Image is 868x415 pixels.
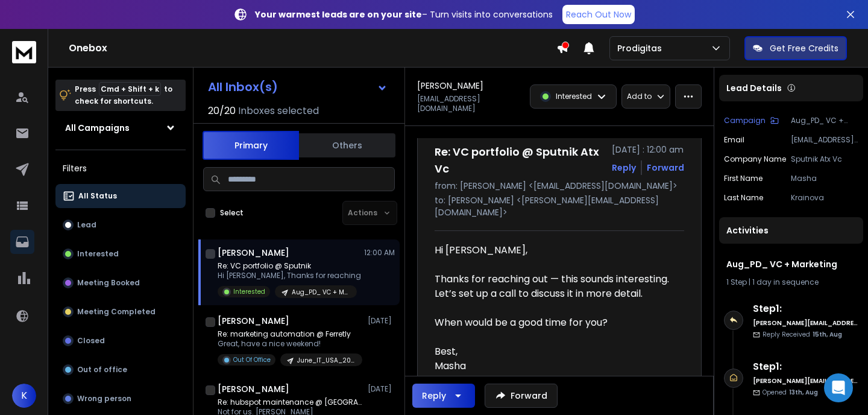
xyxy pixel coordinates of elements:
[55,184,186,208] button: All Status
[435,243,675,258] div: Hi [PERSON_NAME],
[368,384,395,394] p: [DATE]
[726,82,782,94] p: Lead Details
[627,92,652,101] p: Add to
[99,82,161,96] span: Cmd + Shift + k
[435,194,684,218] p: to: [PERSON_NAME] <[PERSON_NAME][EMAIL_ADDRESS][DOMAIN_NAME]>
[75,83,172,107] p: Press to check for shortcuts.
[208,81,278,93] h1: All Inbox(s)
[55,271,186,295] button: Meeting Booked
[77,394,131,404] p: Wrong person
[726,277,856,287] div: |
[791,174,858,183] p: Masha
[218,383,289,395] h1: [PERSON_NAME]
[763,388,818,397] p: Opened
[724,154,786,164] p: Company Name
[218,339,362,349] p: Great, have a nice weekend!
[218,247,289,259] h1: [PERSON_NAME]
[726,258,856,270] h1: Aug_PD_ VC + Marketing
[220,208,244,218] label: Select
[292,288,350,297] p: Aug_PD_ VC + Marketing
[744,36,847,60] button: Get Free Credits
[719,217,863,244] div: Activities
[55,329,186,353] button: Closed
[612,144,684,156] p: [DATE] : 12:00 am
[69,41,556,55] h1: Onebox
[724,135,744,145] p: Email
[824,373,853,402] div: Open Intercom Messenger
[255,8,553,21] p: – Turn visits into conversations
[566,8,631,21] p: Reach Out Now
[12,41,36,63] img: logo
[218,315,289,327] h1: [PERSON_NAME]
[297,356,355,365] p: June_IT_USA_20-500_Growth_VP_HEAD_DIRECTOR
[12,384,36,408] button: K
[368,316,395,326] p: [DATE]
[78,191,117,201] p: All Status
[417,94,523,113] p: [EMAIL_ADDRESS][DOMAIN_NAME]
[753,318,858,328] h6: [PERSON_NAME][EMAIL_ADDRESS][DOMAIN_NAME]
[763,330,842,339] p: Reply Received
[208,104,236,118] span: 20 / 20
[612,162,636,174] button: Reply
[435,144,605,177] h1: Re: VC portfolio @ Sputnik Atx Vc
[55,116,186,140] button: All Campaigns
[218,398,362,407] p: Re: hubspot maintenance @ [GEOGRAPHIC_DATA]
[218,329,362,339] p: Re: marketing automation @ Ferretly
[724,116,779,125] button: Campaign
[55,242,186,266] button: Interested
[77,336,105,346] p: Closed
[198,75,397,99] button: All Inbox(s)
[724,193,763,203] p: Last Name
[218,261,361,271] p: Re: VC portfolio @ Sputnik
[77,307,156,317] p: Meeting Completed
[435,344,675,373] div: Best, Masha
[556,92,592,101] p: Interested
[55,160,186,177] h3: Filters
[791,116,858,125] p: Aug_PD_ VC + Marketing
[753,376,858,385] h6: [PERSON_NAME][EMAIL_ADDRESS][DOMAIN_NAME]
[417,80,483,92] h1: [PERSON_NAME]
[218,271,361,280] p: Hi [PERSON_NAME], Thanks for reaching
[238,104,319,118] h3: Inboxes selected
[435,272,675,301] div: Thanks for reaching out — this sounds interesting. Let’s set up a call to discuss it in more detail.
[364,248,395,258] p: 12:00 AM
[617,42,667,54] p: Prodigitas
[791,154,858,164] p: Sputnik Atx Vc
[770,42,838,54] p: Get Free Credits
[233,287,265,296] p: Interested
[422,390,446,402] div: Reply
[55,300,186,324] button: Meeting Completed
[789,388,818,397] span: 13th, Aug
[55,387,186,411] button: Wrong person
[412,384,475,408] button: Reply
[791,135,858,145] p: [EMAIL_ADDRESS][DOMAIN_NAME]
[647,162,684,174] div: Forward
[562,5,635,24] a: Reach Out Now
[753,360,858,374] h6: Step 1 :
[791,193,858,203] p: Krainova
[724,116,766,125] p: Campaign
[77,220,96,230] p: Lead
[753,302,858,316] h6: Step 1 :
[55,358,186,382] button: Out of office
[203,131,299,160] button: Primary
[485,384,558,408] button: Forward
[724,174,763,183] p: First Name
[77,278,140,288] p: Meeting Booked
[752,277,819,287] span: 1 day in sequence
[77,365,127,375] p: Out of office
[55,213,186,237] button: Lead
[813,330,842,339] span: 15th, Aug
[299,132,395,159] button: Others
[233,355,271,364] p: Out Of Office
[726,277,747,287] span: 1 Step
[77,249,119,259] p: Interested
[255,8,422,21] strong: Your warmest leads are on your site
[435,180,684,192] p: from: [PERSON_NAME] <[EMAIL_ADDRESS][DOMAIN_NAME]>
[435,315,675,330] div: When would be a good time for you?
[65,122,130,134] h1: All Campaigns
